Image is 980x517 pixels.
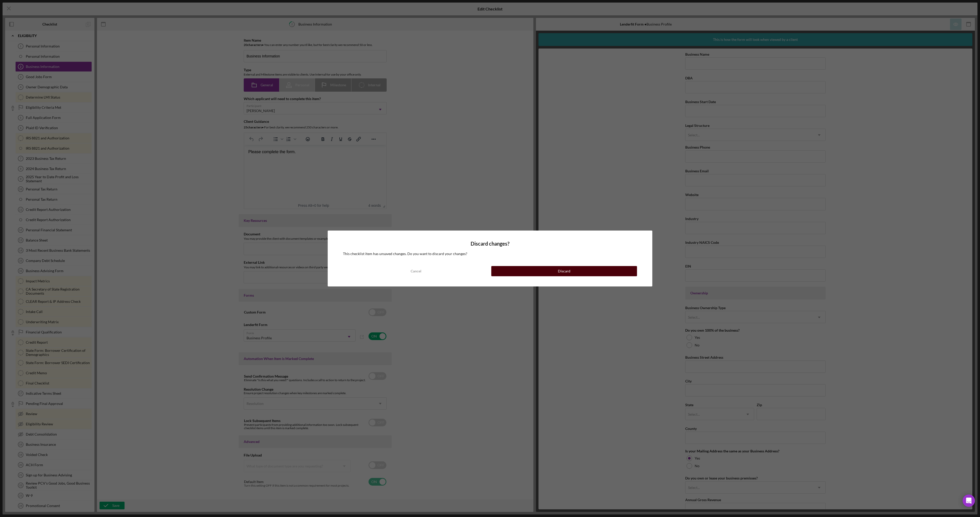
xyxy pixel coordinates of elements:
div: Discard [558,266,570,276]
button: Cancel [343,266,489,276]
div: Please complete the form. [4,4,138,10]
div: Cancel [411,266,421,276]
div: Open Intercom Messenger [963,495,975,507]
button: Discard [491,266,637,276]
h4: Discard changes? [343,241,637,247]
div: This checklist item has unsaved changes. Do you want to discard your changes? [343,252,637,256]
body: Rich Text Area. Press ALT-0 for help. [4,4,138,10]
